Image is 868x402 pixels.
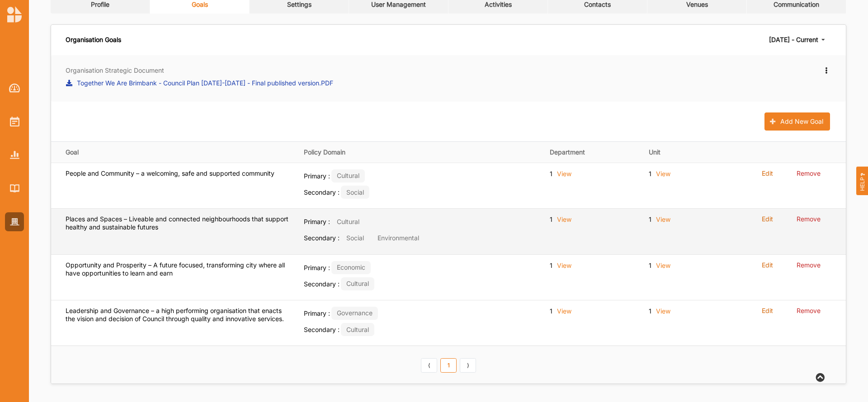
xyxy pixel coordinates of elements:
img: Reports [10,151,19,159]
div: Cultural [331,169,364,182]
label: Places and Spaces – Liveable and connected neighbourhoods that support healthy and sustainable fu... [66,215,291,231]
label: View [557,215,571,224]
label: 1 [649,170,651,178]
label: Edit [762,215,773,223]
div: Cultural [341,323,374,336]
a: Reports [5,145,24,164]
label: Edit [762,307,773,315]
label: Edit [762,261,773,269]
img: Activities [10,117,19,126]
div: Organisation Goals [66,32,121,48]
label: Remove [797,261,821,269]
div: Communication [774,0,819,9]
div: [DATE] - Current [769,37,818,43]
div: Cultural [341,277,374,290]
label: People and Community – a welcoming, safe and supported community [66,169,274,178]
img: Organisation [10,218,19,226]
div: Venues [686,0,708,9]
a: Dashboard [5,79,24,98]
label: 1 [550,307,552,315]
label: View [656,169,670,178]
label: Organisation Strategic Document [66,66,164,75]
img: Library [10,184,19,192]
a: Next item [460,358,476,373]
div: Goal [66,148,291,156]
span: Secondary : [304,280,340,287]
label: View [557,169,571,178]
span: Primary : [304,263,330,271]
img: Dashboard [9,84,20,93]
div: Contacts [584,0,611,9]
div: User Management [371,0,426,9]
label: 1 [550,215,552,224]
label: 1 [649,307,651,315]
span: Secondary : [304,326,340,333]
div: Policy Domain [304,148,538,156]
div: Governance [331,307,377,320]
label: View [557,307,571,316]
label: Leadership and Governance – a high performing organisation that enacts the vision and decision of... [66,307,291,323]
a: Previous item [421,358,437,373]
div: Goals [192,0,208,9]
label: 1 [649,215,651,224]
img: logo [7,6,22,23]
div: Unit [649,148,735,156]
label: 1 [550,262,552,270]
label: View [656,307,670,316]
label: Remove [797,169,821,178]
label: Remove [797,307,821,315]
label: View [557,261,571,270]
span: Secondary : [304,234,340,242]
div: Department [550,148,636,156]
div: Cultural [331,215,364,228]
span: Primary : [304,309,330,317]
label: Opportunity and Prosperity – A future focused, transforming city where all have opportunities to ... [66,261,291,277]
a: Organisation [5,212,24,231]
a: Activities [5,112,24,131]
span: Primary : [304,218,330,225]
div: Social [341,186,369,199]
label: 1 [550,170,552,178]
div: Profile [91,0,109,9]
a: Together We Are Brimbank - Council Plan [DATE]-[DATE] - Final published version.PDF [66,78,333,91]
label: Together We Are Brimbank - Council Plan [DATE]-[DATE] - Final published version.PDF [77,78,333,88]
div: Settings [287,0,311,9]
label: Edit [762,169,773,178]
label: View [656,261,670,270]
label: Remove [797,215,821,223]
div: Economic [331,261,370,274]
label: View [656,215,670,224]
div: Activities [485,0,512,9]
div: Pagination Navigation [420,357,478,372]
div: Social [341,231,369,244]
a: 1 [440,358,457,373]
label: 1 [649,262,651,270]
button: Add New Goal [764,112,830,131]
span: Primary : [304,172,330,179]
span: Secondary : [304,188,340,196]
div: Environmental [373,231,425,244]
a: Library [5,179,24,198]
